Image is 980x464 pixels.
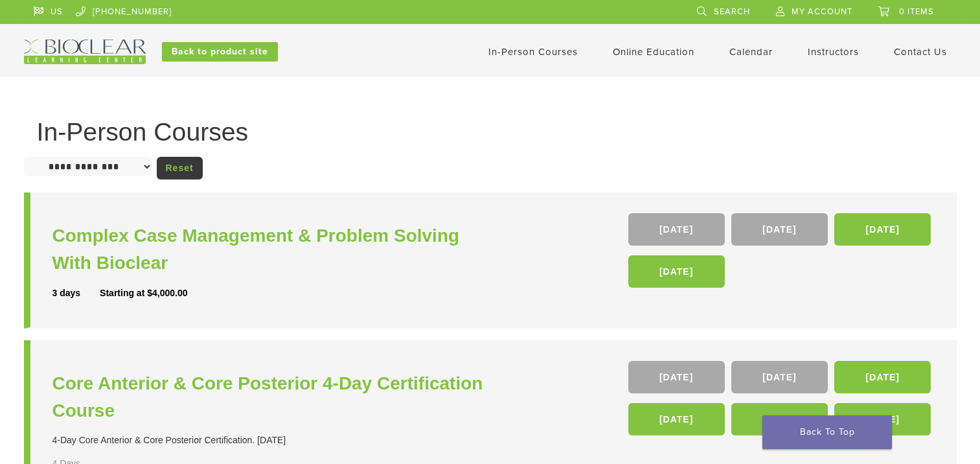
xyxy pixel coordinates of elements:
a: [DATE] [628,213,725,246]
a: [DATE] [834,213,931,246]
div: , , , , , [628,361,935,442]
a: [DATE] [731,361,828,393]
span: Search [714,6,750,17]
a: [DATE] [628,361,725,393]
div: 4-Day Core Anterior & Core Posterior Certification. [DATE] [52,434,494,447]
img: Bioclear [24,40,146,64]
a: [DATE] [834,403,931,435]
div: 3 days [52,286,100,300]
a: [DATE] [731,403,828,435]
a: [DATE] [628,403,725,435]
span: My Account [792,6,852,17]
a: Reset [157,157,203,180]
span: 0 items [899,6,934,17]
a: Back To Top [762,415,892,449]
a: [DATE] [834,361,931,393]
a: [DATE] [731,213,828,246]
a: Calendar [729,46,773,58]
a: Online Education [613,46,694,58]
div: , , , [628,213,935,294]
a: Instructors [808,46,859,58]
a: Contact Us [894,46,947,58]
a: Complex Case Management & Problem Solving With Bioclear [52,222,494,277]
a: [DATE] [628,255,725,288]
a: Core Anterior & Core Posterior 4-Day Certification Course [52,370,494,424]
h1: In-Person Courses [37,119,944,145]
a: In-Person Courses [488,46,578,58]
a: Back to product site [162,42,278,62]
div: Starting at $4,000.00 [100,286,187,300]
